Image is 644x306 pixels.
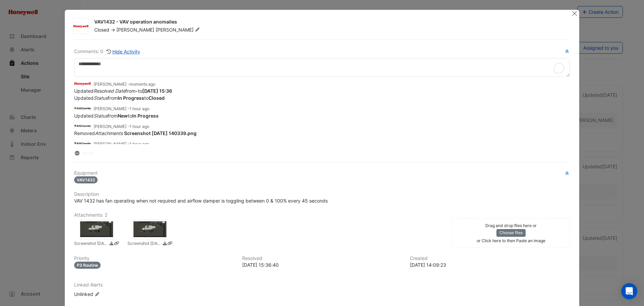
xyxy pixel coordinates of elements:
small: Drag and drop files here or [485,223,537,228]
fa-layers: More [74,151,80,156]
span: Closed [94,27,109,33]
h6: Attachments: 2 [74,212,570,218]
small: or Click here to then Paste an image [477,238,545,243]
em: Attachments [95,130,123,136]
a: Copy link to clipboard [114,241,119,248]
div: [DATE] 15:36:40 [242,261,402,268]
h6: Resolved [242,256,402,261]
img: AG Coombs [74,140,91,147]
span: Updated from to [74,95,165,101]
strong: In Progress [118,95,144,101]
em: Resolved Date [94,88,125,94]
em: Status [94,113,108,119]
button: Choose files [496,229,526,236]
div: Open Intercom Messenger [621,283,637,299]
img: AG Coombs [74,104,91,112]
div: Comments: 0 [74,48,141,55]
span: 2025-09-10 15:36:40 [129,82,155,87]
strong: Closed [149,95,165,101]
div: [DATE] 14:09:23 [410,261,570,268]
small: [PERSON_NAME] - [94,106,149,112]
span: Updated from to [74,88,172,94]
small: Screenshot 2025-09-10 140624VAV1432_DamperToggle02.png [74,241,108,248]
span: Updated from to [74,113,159,119]
button: Hide Activity [106,48,141,55]
span: 2025-09-10 14:10:32 [129,106,149,111]
textarea: To enrich screen reader interactions, please activate Accessibility in Grammarly extension settings [74,58,570,77]
h6: Description [74,191,570,197]
span: 2025-09-10 14:10:23 [129,124,149,129]
h6: Equipment [74,170,570,176]
strong: 2025-09-10 15:36:40 [142,88,172,94]
strong: - [136,88,138,94]
span: VAV1432 [74,176,98,183]
fa-icon: Edit Linked Alerts [95,292,100,297]
div: VAV1432 - VAV operation anomalies [94,18,563,27]
h6: Created [410,256,570,261]
a: Copy link to clipboard [167,241,172,248]
span: Removed [74,130,197,136]
small: [PERSON_NAME] - [94,124,149,130]
div: Screenshot 2025-09-10 140320530CS_VAV1432_DamperToggle01.png [133,219,167,239]
a: Download [162,241,167,248]
a: Download [109,241,114,248]
div: P3 Routine [74,262,101,269]
small: [PERSON_NAME] - [94,81,155,87]
h6: Linked Alerts [74,282,570,288]
small: [PERSON_NAME] - [94,141,149,147]
small: Screenshot 2025-09-10 140320530CS_VAV1432_DamperToggle01.png [127,241,161,248]
button: Close [571,10,578,17]
span: 2025-09-10 14:10:19 [129,141,149,146]
span: [PERSON_NAME] [116,27,154,33]
img: AG Coombs [74,122,91,130]
div: Screenshot 2025-09-10 140624VAV1432_DamperToggle02.png [80,219,113,239]
h6: Priority [74,256,234,261]
strong: In Progress [132,113,159,119]
img: Honeywell [74,80,91,87]
span: [PERSON_NAME] [156,27,201,33]
img: Honeywell [73,23,89,30]
span: VAV 1432 has fan operating when not required and airflow damper is toggling between 0 & 100% ever... [74,198,328,204]
strong: Screenshot [DATE] 140339.png [124,130,197,136]
em: Status [94,95,108,101]
strong: New [118,113,128,119]
div: Unlinked [74,291,155,298]
span: -> [111,27,115,33]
